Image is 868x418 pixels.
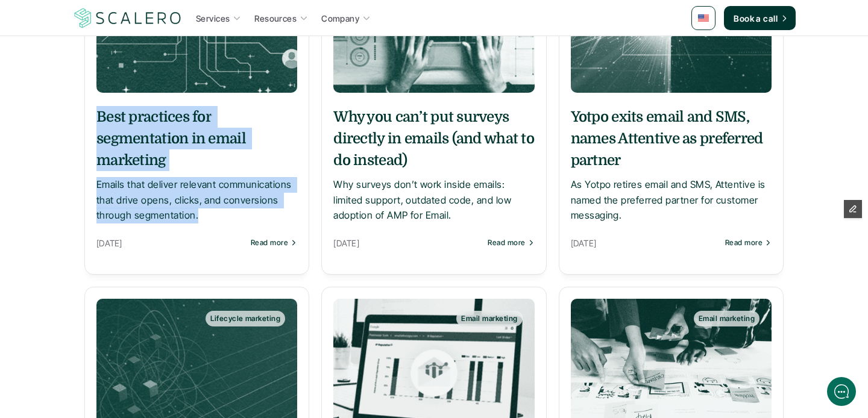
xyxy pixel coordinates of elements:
p: Why surveys don’t work inside emails: limited support, outdated code, and low adoption of AMP for... [333,177,534,223]
p: Lifecycle marketing [210,314,280,323]
a: Best practices for segmentation in email marketingEmails that deliver relevant communications tha... [96,106,297,223]
p: Read more [488,239,525,247]
h5: Best practices for segmentation in email marketing [96,106,297,171]
img: Scalero company logo [72,7,183,30]
a: Book a call [724,6,796,30]
a: Read more [725,239,772,247]
p: Emails that deliver relevant communications that drive opens, clicks, and conversions through seg... [96,177,297,223]
button: Edit Framer Content [844,200,862,218]
p: As Yotpo retires email and SMS, Attentive is named the preferred partner for customer messaging. [571,177,772,223]
a: Scalero company logo [72,7,183,29]
p: Company [321,12,359,25]
p: [DATE] [96,236,245,251]
p: Resources [254,12,297,25]
p: Read more [725,239,763,247]
span: We run on Gist [101,305,153,313]
h5: Why you can’t put surveys directly in emails (and what to do instead) [333,106,534,171]
p: Services [196,12,230,25]
p: Email marketing [699,314,755,323]
a: Read more [488,239,534,247]
a: Read more [251,239,297,247]
a: Yotpo exits email and SMS, names Attentive as preferred partnerAs Yotpo retires email and SMS, At... [571,106,772,223]
button: />GIF [183,319,209,352]
p: [DATE] [571,236,719,251]
g: /> [188,329,204,340]
tspan: GIF [192,332,201,338]
div: Back [DATE] [45,23,86,31]
p: Book a call [734,12,778,25]
iframe: gist-messenger-bubble-iframe [827,377,856,406]
p: [DATE] [333,236,482,251]
p: Email marketing [461,314,517,323]
h5: Yotpo exits email and SMS, names Attentive as preferred partner [571,106,772,171]
div: ScaleroBack [DATE] [36,8,226,31]
div: Scalero [45,8,86,21]
p: Read more [251,239,288,247]
a: Why you can’t put surveys directly in emails (and what to do instead)Why surveys don’t work insid... [333,106,534,223]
